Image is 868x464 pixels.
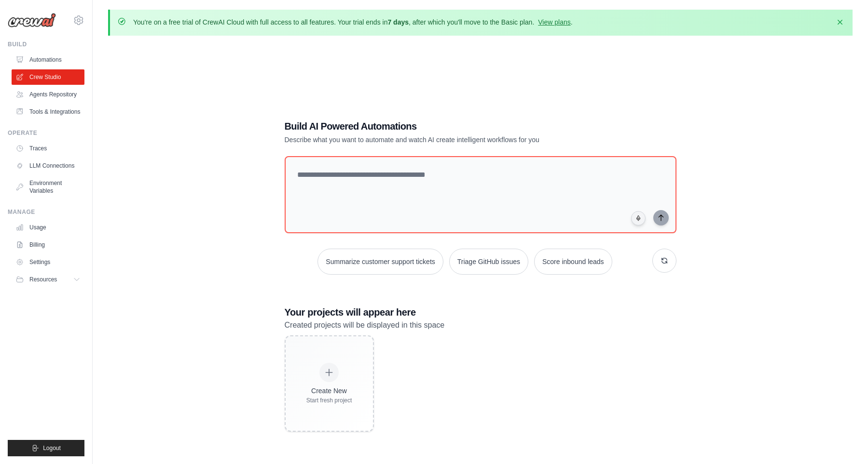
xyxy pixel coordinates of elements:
div: Create New [306,386,352,396]
a: Environment Variables [12,175,84,199]
a: View plans [538,18,570,26]
div: Operate [8,129,84,137]
p: You're on a free trial of CrewAI Cloud with full access to all features. Your trial ends in , aft... [133,17,573,27]
button: Logout [8,440,84,456]
a: Agents Repository [12,87,84,102]
a: Tools & Integrations [12,104,84,119]
button: Get new suggestions [652,249,676,273]
a: Crew Studio [12,69,84,85]
button: Resources [12,272,84,287]
p: Describe what you want to automate and watch AI create intelligent workflows for you [285,135,609,145]
span: Resources [29,276,57,283]
a: Traces [12,141,84,156]
div: Manage [8,208,84,216]
p: Created projects will be displayed in this space [285,319,676,331]
a: Automations [12,52,84,67]
button: Triage GitHub issues [449,249,528,275]
strong: 7 days [387,18,409,26]
h3: Your projects will appear here [285,305,676,319]
h1: Build AI Powered Automations [285,119,609,133]
a: Usage [12,220,84,235]
div: Start fresh project [306,397,352,404]
img: Logo [8,13,56,27]
button: Click to speak your automation idea [631,211,646,225]
a: Billing [12,237,84,252]
div: Build [8,40,84,48]
button: Score inbound leads [534,249,612,275]
button: Summarize customer support tickets [317,249,443,275]
a: LLM Connections [12,158,84,173]
a: Settings [12,254,84,270]
span: Logout [43,444,61,452]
